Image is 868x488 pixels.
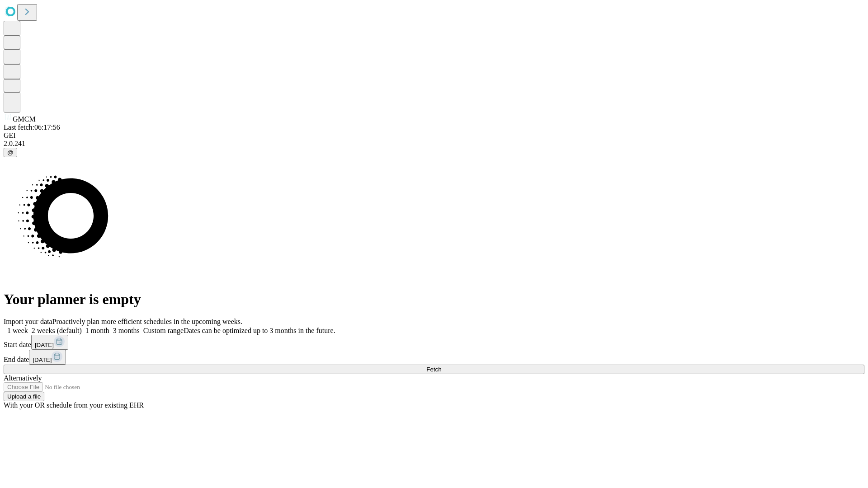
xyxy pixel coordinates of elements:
[52,318,242,325] span: Proactively plan more efficient schedules in the upcoming weeks.
[31,335,68,350] button: [DATE]
[7,149,14,156] span: @
[35,342,54,348] span: [DATE]
[113,327,140,334] span: 3 months
[29,350,66,365] button: [DATE]
[4,140,864,148] div: 2.0.241
[184,327,335,334] span: Dates can be optimized up to 3 months in the future.
[4,123,60,131] span: Last fetch: 06:17:56
[4,291,864,308] h1: Your planner is empty
[426,366,441,373] span: Fetch
[13,115,36,123] span: GMCM
[4,392,44,401] button: Upload a file
[4,335,864,350] div: Start date
[85,327,109,334] span: 1 month
[32,327,82,334] span: 2 weeks (default)
[4,318,52,325] span: Import your data
[7,327,28,334] span: 1 week
[33,357,52,363] span: [DATE]
[4,365,864,374] button: Fetch
[143,327,184,334] span: Custom range
[4,148,17,157] button: @
[4,374,42,382] span: Alternatively
[4,401,144,409] span: With your OR schedule from your existing EHR
[4,350,864,365] div: End date
[4,131,864,140] div: GEI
